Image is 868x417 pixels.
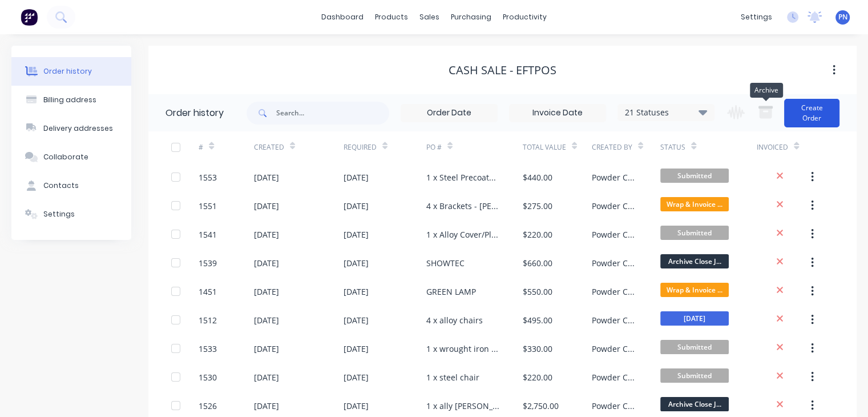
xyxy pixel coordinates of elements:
[618,106,714,119] div: 21 Statuses
[523,142,566,153] div: Total Value
[426,286,476,298] div: GREEN LAMP
[426,200,500,212] div: 4 x Brackets - [PERSON_NAME]
[254,131,344,163] div: Created
[592,286,638,298] div: Powder Crew
[401,105,497,122] input: Order Date
[592,228,638,240] div: Powder Crew
[199,371,217,383] div: 1530
[592,131,661,163] div: Created By
[592,400,638,412] div: Powder Crew
[43,123,113,134] div: Delivery addresses
[254,142,284,153] div: Created
[43,209,75,219] div: Settings
[43,66,92,77] div: Order history
[344,400,369,412] div: [DATE]
[43,95,96,105] div: Billing address
[21,9,38,26] img: Factory
[199,400,217,412] div: 1526
[11,86,131,114] button: Billing address
[660,169,729,183] span: Submitted
[254,286,279,298] div: [DATE]
[414,9,445,26] div: sales
[445,9,497,26] div: purchasing
[592,200,638,212] div: Powder Crew
[426,228,500,240] div: 1 x Alloy Cover/Plate Marine - [PERSON_NAME] or Flat White
[523,286,552,298] div: $550.00
[199,257,217,269] div: 1539
[660,397,729,411] span: Archive Close J...
[199,343,217,355] div: 1533
[497,9,552,26] div: productivity
[592,171,638,183] div: Powder Crew
[43,181,79,191] div: Contacts
[757,142,788,153] div: Invoiced
[344,228,369,240] div: [DATE]
[344,142,377,153] div: Required
[11,57,131,86] button: Order history
[276,102,389,125] input: Search...
[344,171,369,183] div: [DATE]
[784,99,839,127] button: Create Order
[449,63,556,77] div: Cash Sale - EFTPOS
[316,9,369,26] a: dashboard
[660,131,757,163] div: Status
[11,143,131,171] button: Collaborate
[11,171,131,200] button: Contacts
[660,283,729,297] span: Wrap & Invoice ...
[523,171,552,183] div: $440.00
[254,343,279,355] div: [DATE]
[254,228,279,240] div: [DATE]
[426,131,523,163] div: PO #
[369,9,414,26] div: products
[199,286,217,298] div: 1451
[660,197,729,211] span: Wrap & Invoice ...
[254,200,279,212] div: [DATE]
[592,314,638,326] div: Powder Crew
[523,343,552,355] div: $330.00
[426,314,483,326] div: 4 x alloy chairs
[735,9,778,26] div: settings
[344,257,369,269] div: [DATE]
[592,343,638,355] div: Powder Crew
[254,400,279,412] div: [DATE]
[199,142,203,153] div: #
[254,371,279,383] div: [DATE]
[660,226,729,240] span: Submitted
[660,254,729,268] span: Archive Close J...
[426,371,479,383] div: 1 x steel chair
[426,343,500,355] div: 1 x wrought iron frame
[523,400,559,412] div: $2,750.00
[750,83,783,98] div: Archive
[757,131,812,163] div: Invoiced
[199,228,217,240] div: 1541
[344,371,369,383] div: [DATE]
[660,311,729,326] span: [DATE]
[523,314,552,326] div: $495.00
[426,142,442,153] div: PO #
[838,12,847,22] span: PN
[523,257,552,269] div: $660.00
[592,371,638,383] div: Powder Crew
[11,114,131,143] button: Delivery addresses
[254,171,279,183] div: [DATE]
[426,400,500,412] div: 1 x ally [PERSON_NAME] with canopy, guards and tool boxes
[165,106,224,120] div: Order history
[523,200,552,212] div: $275.00
[523,228,552,240] div: $220.00
[510,105,605,122] input: Invoice Date
[592,142,632,153] div: Created By
[344,314,369,326] div: [DATE]
[344,343,369,355] div: [DATE]
[523,371,552,383] div: $220.00
[199,171,217,183] div: 1553
[344,200,369,212] div: [DATE]
[11,200,131,228] button: Settings
[344,286,369,298] div: [DATE]
[254,314,279,326] div: [DATE]
[426,257,465,269] div: SHOWTEC
[426,171,500,183] div: 1 x Steel Precoated Table Base - SANDBLAST + POWDER COAT - MANNEX BLACK
[254,257,279,269] div: [DATE]
[199,131,254,163] div: #
[660,340,729,354] span: Submitted
[43,152,88,162] div: Collaborate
